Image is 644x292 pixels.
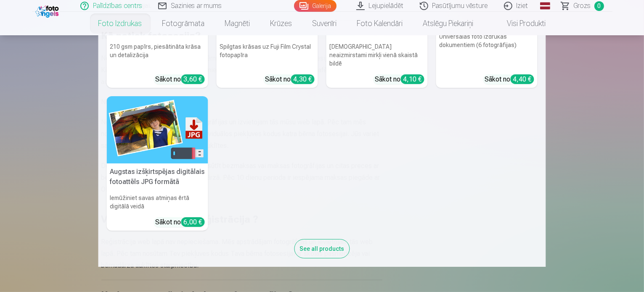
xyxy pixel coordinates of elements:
[511,74,534,84] div: 4,40 €
[594,1,604,11] span: 0
[485,74,534,84] div: Sākot no
[294,239,350,258] div: See all products
[156,217,205,227] div: Sākot no
[107,163,208,190] h5: Augstas izšķirtspējas digitālais fotoattēls JPG formātā
[107,96,208,164] img: Augstas izšķirtspējas digitālais fotoattēls JPG formātā
[152,12,215,35] a: Fotogrāmata
[35,3,61,18] img: /fa1
[302,12,347,35] a: Suvenīri
[217,39,318,71] h6: Spilgtas krāsas uz Fuji Film Crystal fotopapīra
[413,12,484,35] a: Atslēgu piekariņi
[375,74,424,84] div: Sākot no
[260,12,302,35] a: Krūzes
[88,12,152,35] a: Foto izdrukas
[326,39,428,71] h6: [DEMOGRAPHIC_DATA] neaizmirstami mirkļi vienā skaistā bildē
[294,244,350,253] a: See all products
[181,74,205,84] div: 3,60 €
[265,74,315,84] div: Sākot no
[215,12,260,35] a: Magnēti
[156,74,205,84] div: Sākot no
[181,217,205,227] div: 6,00 €
[107,39,208,71] h6: 210 gsm papīrs, piesātināta krāsa un detalizācija
[436,29,538,71] h6: Universālas foto izdrukas dokumentiem (6 fotogrāfijas)
[574,1,591,11] span: Grozs
[484,12,556,35] a: Visi produkti
[107,96,208,231] a: Augstas izšķirtspējas digitālais fotoattēls JPG formātāAugstas izšķirtspējas digitālais fotoattēl...
[347,12,413,35] a: Foto kalendāri
[107,190,208,214] h6: Iemūžiniet savas atmiņas ērtā digitālā veidā
[291,74,315,84] div: 4,30 €
[401,74,424,84] div: 4,10 €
